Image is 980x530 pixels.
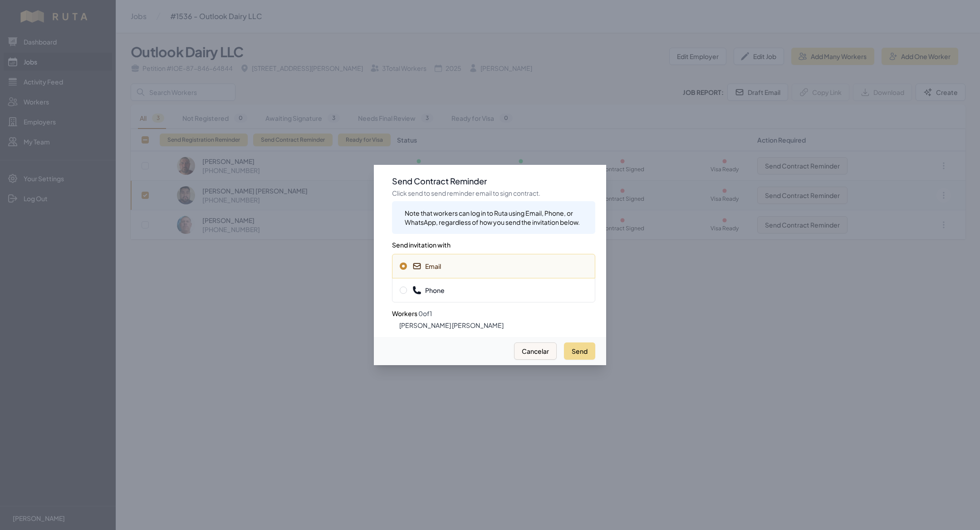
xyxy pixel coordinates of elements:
[405,208,588,227] div: Note that workers can log in to Ruta using Email, Phone, or WhatsApp, regardless of how you send ...
[564,342,595,360] button: Send
[514,342,557,360] button: Cancelar
[392,302,595,319] h3: Workers
[418,309,432,317] span: 0 of 1
[392,234,595,250] h3: Send invitation with
[412,262,441,271] span: Email
[392,176,595,187] h3: Send Contract Reminder
[412,286,445,295] span: Phone
[399,321,595,330] li: [PERSON_NAME] [PERSON_NAME]
[392,188,595,198] p: Click send to send reminder email to sign contract.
